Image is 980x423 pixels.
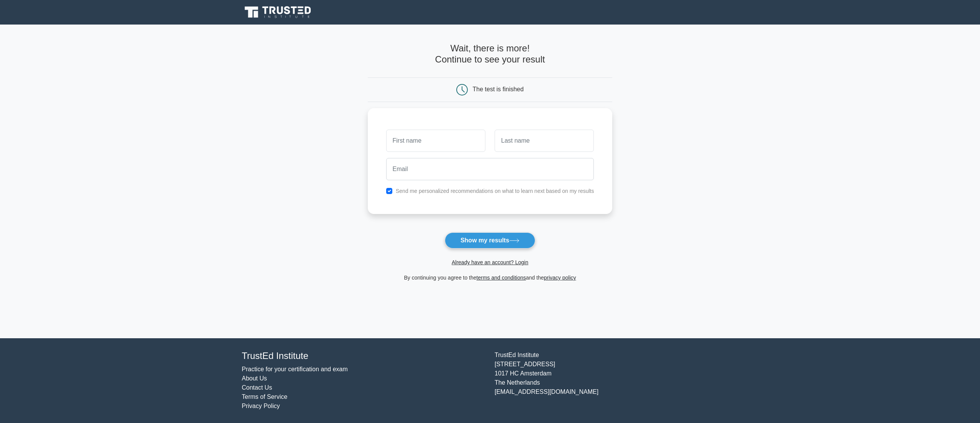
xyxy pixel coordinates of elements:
[477,275,526,281] a: terms and conditions
[242,366,348,372] a: Practice for your certification and exam
[368,43,613,65] h4: Wait, there is more! Continue to see your result
[386,158,594,180] input: Email
[386,130,485,152] input: First name
[495,130,594,152] input: Last name
[445,232,535,249] button: Show my results
[242,393,287,400] a: Terms of Service
[544,275,576,281] a: privacy policy
[363,273,617,282] div: By continuing you agree to the and the
[242,351,485,362] h4: TrustEd Institute
[452,259,528,265] a: Already have an account? Login
[242,384,272,391] a: Contact Us
[473,86,524,92] div: The test is finished
[490,351,743,411] div: TrustEd Institute [STREET_ADDRESS] 1017 HC Amsterdam The Netherlands [EMAIL_ADDRESS][DOMAIN_NAME]
[242,403,280,409] a: Privacy Policy
[396,188,594,194] label: Send me personalized recommendations on what to learn next based on my results
[242,375,267,382] a: About Us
